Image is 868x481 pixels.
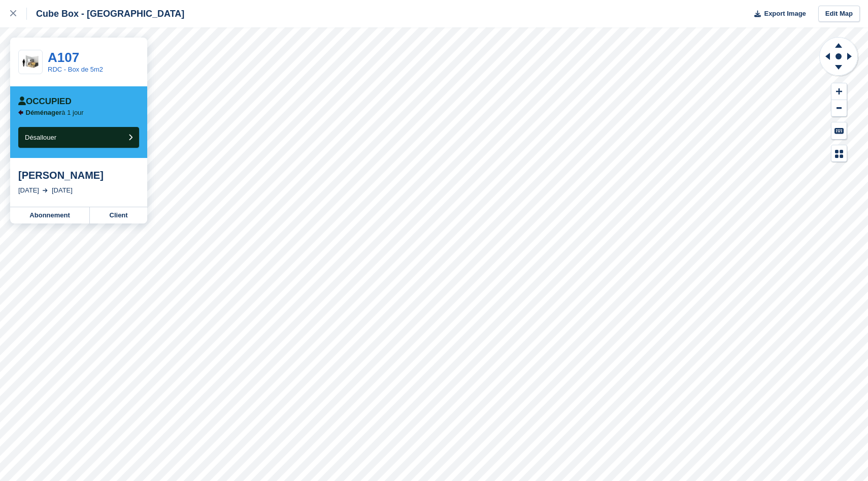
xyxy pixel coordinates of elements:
span: Désallouer [25,134,56,141]
a: Client [90,207,147,223]
a: Edit Map [818,6,860,22]
div: Cube Box - [GEOGRAPHIC_DATA] [27,8,184,20]
button: Export Image [748,6,806,22]
div: [PERSON_NAME] [18,169,139,181]
p: à 1 jour [26,109,84,117]
a: Abonnement [10,207,90,223]
button: Map Legend [831,145,847,162]
img: arrow-left-icn-90495f2de72eb5bd0bd1c3c35deca35cc13f817d75bef06ecd7c0b315636ce7e.svg [18,110,23,115]
img: 50-sqft-unit.jpg [19,53,42,71]
button: Zoom In [831,83,847,100]
span: Export Image [764,9,806,19]
button: Keyboard Shortcuts [831,122,847,139]
span: Déménager [26,109,62,116]
div: [DATE] [18,185,39,196]
a: A107 [48,50,79,65]
button: Désallouer [18,127,139,148]
a: RDC - Box de 5m2 [48,66,103,73]
img: arrow-right-light-icn-cde0832a797a2874e46488d9cf13f60e5c3a73dbe684e267c42b8395dfbc2abf.svg [43,188,48,193]
div: Occupied [18,97,72,107]
div: [DATE] [52,185,73,196]
button: Zoom Out [831,100,847,117]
